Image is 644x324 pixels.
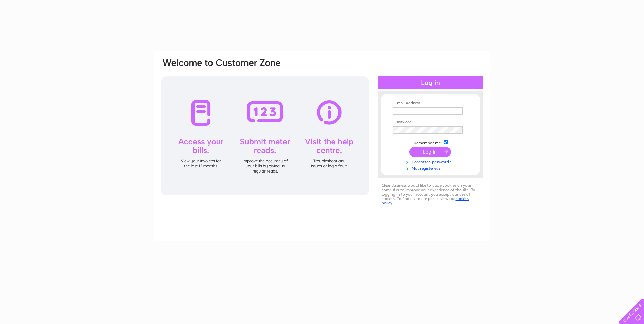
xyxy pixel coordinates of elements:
[393,165,470,171] a: Not registered?
[409,147,451,157] input: Submit
[378,180,483,209] div: Clear Business would like to place cookies on your computer to improve your experience of the sit...
[382,196,469,205] a: cookies policy
[393,158,470,165] a: Forgotten password?
[391,139,470,146] td: Remember me?
[391,101,470,106] th: Email Address:
[391,120,470,125] th: Password:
